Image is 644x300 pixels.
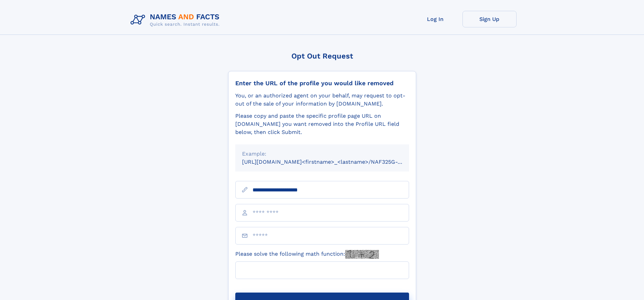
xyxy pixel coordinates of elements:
label: Please solve the following math function: [235,250,379,259]
div: Example: [242,150,402,158]
div: Opt Out Request [228,52,416,60]
small: [URL][DOMAIN_NAME]<firstname>_<lastname>/NAF325G-xxxxxxxx [242,159,422,165]
a: Sign Up [462,11,517,27]
img: Logo Names and Facts [128,11,225,29]
div: You, or an authorized agent on your behalf, may request to opt-out of the sale of your informatio... [235,92,409,108]
div: Please copy and paste the specific profile page URL on [DOMAIN_NAME] you want removed into the Pr... [235,112,409,136]
div: Enter the URL of the profile you would like removed [235,79,409,87]
a: Log In [408,11,462,27]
